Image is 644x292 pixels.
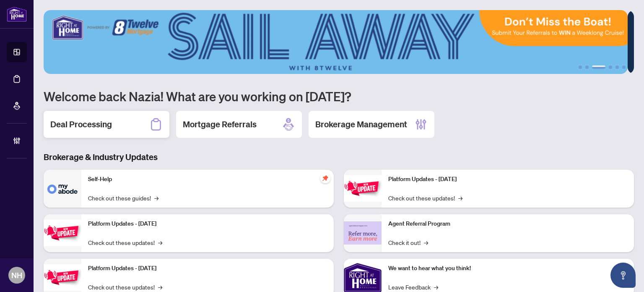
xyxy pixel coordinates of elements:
[592,66,605,69] button: 3
[622,66,626,69] button: 6
[615,66,619,69] button: 5
[609,66,612,69] button: 4
[320,173,330,183] span: pushpin
[434,282,438,292] span: →
[579,66,582,69] button: 1
[88,238,162,247] a: Check out these updates!→
[183,118,257,130] h2: Mortgage Referrals
[388,219,627,229] p: Agent Referral Program
[88,175,327,184] p: Self-Help
[158,282,162,292] span: →
[50,118,112,130] h2: Deal Processing
[88,193,158,203] a: Check out these guides!→
[388,193,462,203] a: Check out these updates!→
[44,220,81,246] img: Platform Updates - September 16, 2025
[315,118,407,130] h2: Brokerage Management
[344,175,382,202] img: Platform Updates - June 23, 2025
[11,269,22,281] span: NH
[44,264,81,291] img: Platform Updates - July 21, 2025
[88,282,162,292] a: Check out these updates!→
[158,238,162,247] span: →
[7,6,27,22] img: logo
[154,193,158,203] span: →
[585,66,589,69] button: 2
[88,264,327,273] p: Platform Updates - [DATE]
[424,238,428,247] span: →
[44,10,628,74] img: Slide 2
[44,170,81,208] img: Self-Help
[458,193,462,203] span: →
[44,151,634,163] h3: Brokerage & Industry Updates
[344,221,382,245] img: Agent Referral Program
[388,238,428,247] a: Check it out!→
[388,175,627,184] p: Platform Updates - [DATE]
[388,264,627,273] p: We want to hear what you think!
[44,88,634,104] h1: Welcome back Nazia! What are you working on [DATE]?
[610,263,636,288] button: Open asap
[88,219,327,229] p: Platform Updates - [DATE]
[388,282,438,292] a: Leave Feedback→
